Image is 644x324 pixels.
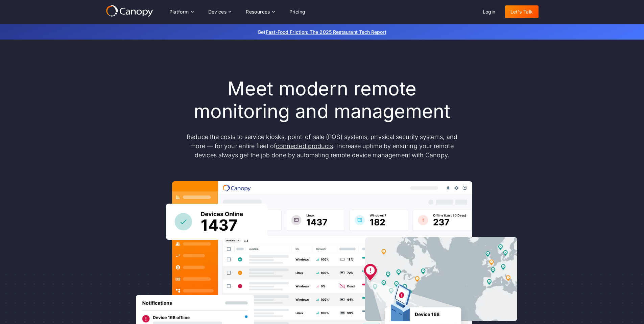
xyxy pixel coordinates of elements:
[266,29,386,35] a: Fast-Food Friction: The 2025 Restaurant Tech Report
[477,5,501,18] a: Login
[208,9,227,14] div: Devices
[246,9,270,14] div: Resources
[164,5,199,19] div: Platform
[203,5,237,19] div: Devices
[169,9,189,14] div: Platform
[276,142,333,149] a: connected products
[505,5,539,18] a: Let's Talk
[240,5,280,19] div: Resources
[180,77,464,123] h1: Meet modern remote monitoring and management
[180,132,464,160] p: Reduce the costs to service kiosks, point-of-sale (POS) systems, physical security systems, and m...
[157,28,488,36] p: Get
[166,204,267,240] img: Canopy sees how many devices are online
[284,5,311,18] a: Pricing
